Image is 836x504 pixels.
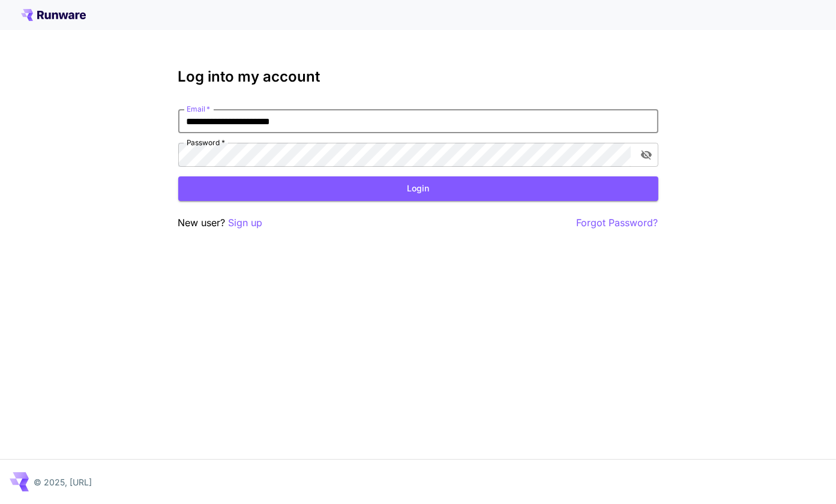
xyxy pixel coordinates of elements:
p: © 2025, [URL] [34,476,92,488]
button: Sign up [229,215,263,230]
label: Email [187,104,210,114]
button: toggle password visibility [636,144,657,166]
h3: Log into my account [178,68,658,85]
button: Login [178,176,658,201]
label: Password [187,137,225,148]
p: New user? [178,215,263,230]
button: Forgot Password? [577,215,658,230]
